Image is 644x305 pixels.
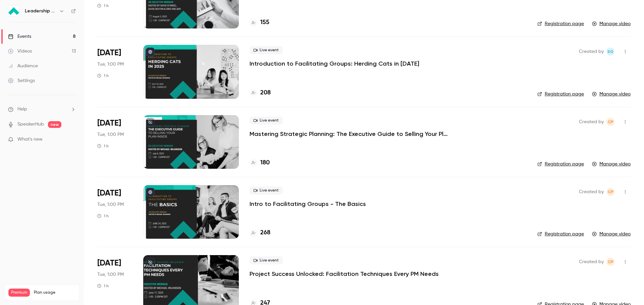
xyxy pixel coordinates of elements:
[592,91,631,97] a: Manage video
[48,121,61,128] span: new
[592,231,631,237] a: Manage video
[8,33,31,40] div: Events
[97,3,109,8] div: 1 h
[606,118,614,126] span: Chyenne Pastrana
[250,200,366,208] a: Intro to Facilitating Groups - The Basics
[68,137,76,143] iframe: Noticeable Trigger
[537,231,584,237] a: Registration page
[537,20,584,27] a: Registration page
[97,185,132,239] div: Jun 24 Tue, 1:00 PM (America/New York)
[608,118,613,126] span: CP
[250,46,283,54] span: Live event
[260,88,271,97] h4: 208
[25,8,56,14] h6: Leadership Strategies - 2025 Webinars
[607,48,613,56] span: SG
[537,161,584,167] a: Registration page
[592,161,631,167] a: Manage video
[17,106,27,113] span: Help
[97,258,121,269] span: [DATE]
[17,121,44,128] a: SpeakerHub
[97,213,109,219] div: 1 h
[97,131,124,138] span: Tue, 1:00 PM
[260,158,270,167] h4: 180
[250,130,451,138] a: Mastering Strategic Planning: The Executive Guide to Selling Your Plan Inside
[250,88,271,97] a: 208
[97,48,121,58] span: [DATE]
[97,188,121,199] span: [DATE]
[579,258,604,266] span: Created by
[97,115,132,169] div: Jul 8 Tue, 1:00 PM (America/New York)
[8,289,30,297] span: Premium
[250,256,283,264] span: Live event
[250,270,439,278] a: Project Success Unlocked: Facilitation Techniques Every PM Needs
[17,136,43,143] span: What's new
[97,143,109,149] div: 1 h
[608,188,613,196] span: CP
[250,228,270,237] a: 268
[608,258,613,266] span: CP
[97,201,124,208] span: Tue, 1:00 PM
[250,117,283,125] span: Live event
[537,91,584,97] a: Registration page
[97,73,109,78] div: 1 h
[579,118,604,126] span: Created by
[34,290,75,295] span: Plan usage
[97,61,124,68] span: Tue, 1:00 PM
[250,158,270,167] a: 180
[97,283,109,289] div: 1 h
[97,118,121,129] span: [DATE]
[8,106,76,113] li: help-dropdown-opener
[260,228,270,237] h4: 268
[579,188,604,196] span: Created by
[260,18,269,27] h4: 155
[8,6,19,16] img: Leadership Strategies - 2025 Webinars
[8,63,38,69] div: Audience
[97,45,132,98] div: Jul 29 Tue, 1:00 PM (America/New York)
[606,258,614,266] span: Chyenne Pastrana
[579,48,604,56] span: Created by
[606,48,614,56] span: Shay Gant
[592,20,631,27] a: Manage video
[97,271,124,278] span: Tue, 1:00 PM
[606,188,614,196] span: Chyenne Pastrana
[250,60,419,68] a: Introduction to Facilitating Groups: Herding Cats in [DATE]
[250,18,269,27] a: 155
[250,186,283,195] span: Live event
[8,77,35,84] div: Settings
[8,48,32,55] div: Videos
